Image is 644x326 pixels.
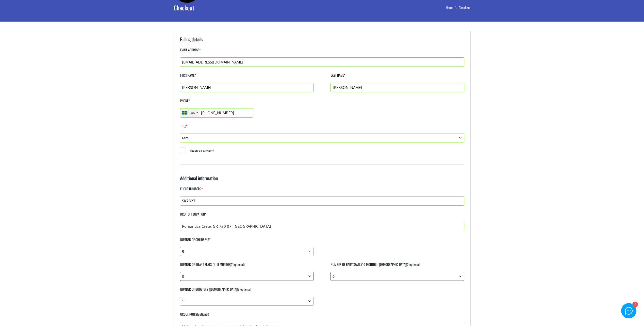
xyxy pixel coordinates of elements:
[189,110,195,116] div: +46
[459,5,471,10] li: Checkout
[408,262,420,267] span: (optional)
[632,302,637,307] div: 1
[180,46,464,57] label: Email address
[180,72,313,83] label: First name
[180,36,464,46] h3: Billing details
[180,196,464,206] input: Please type your flight number
[180,97,464,108] label: Phone
[180,236,313,247] label: Number of children?
[180,286,313,297] label: Number of boosters ([DEMOGRAPHIC_DATA])?
[180,222,464,231] input: Please type your Hotel / Street / Villa
[331,72,464,83] label: Last name
[331,261,464,272] label: Number of baby seats (10 months - [DEMOGRAPHIC_DATA])?
[190,148,214,153] span: Create an account?
[239,287,251,292] span: (optional)
[233,262,244,267] span: (optional)
[197,312,209,317] span: (optional)
[180,123,464,134] label: Title
[180,108,253,118] input: 070-123 45 67
[180,108,200,117] div: Telephone country code
[180,211,464,222] label: Drop off location
[180,185,464,196] label: Flight number?
[180,175,464,185] h3: Additional information
[180,261,313,272] label: Number of infant seats (1 - 9 months)?
[446,5,459,10] a: Home
[180,311,464,322] label: Order notes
